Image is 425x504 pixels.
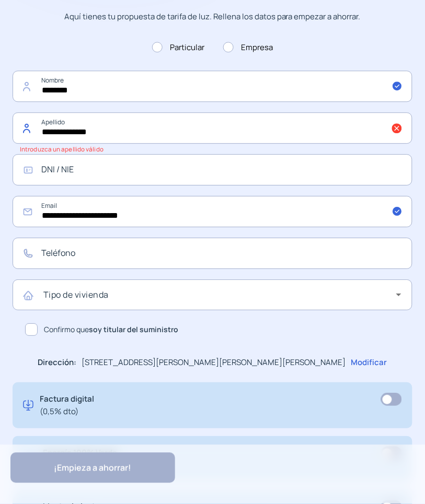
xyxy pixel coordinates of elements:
[44,324,178,335] span: Confirmo que
[40,393,94,418] p: Factura digital
[223,41,273,54] label: Empresa
[152,41,205,54] label: Particular
[13,10,412,23] p: Aquí tienes tu propuesta de tarifa de luz. Rellena los datos para empezar a ahorrar.
[23,393,33,418] img: digital-invoice.svg
[40,405,94,418] span: (0,5% dto)
[82,356,346,369] p: [STREET_ADDRESS][PERSON_NAME][PERSON_NAME][PERSON_NAME]
[43,289,109,300] mat-label: Tipo de vivienda
[89,324,178,334] b: soy titular del suministro
[20,145,104,153] small: Introduzca un apellido válido
[351,356,387,369] p: Modificar
[38,356,77,369] p: Dirección:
